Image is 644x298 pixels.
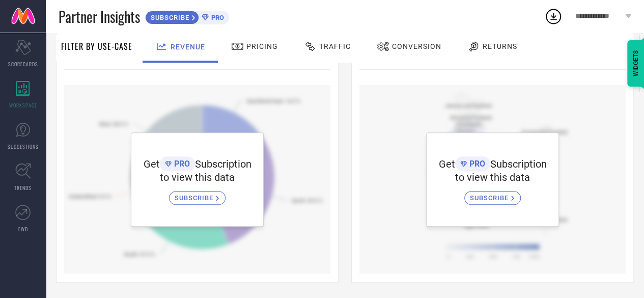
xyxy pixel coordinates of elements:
[490,158,547,170] span: Subscription
[8,143,39,150] span: SUGGESTIONS
[455,171,530,183] span: to view this data
[144,158,160,170] span: Get
[209,14,224,21] span: PRO
[9,101,37,109] span: WORKSPACE
[145,8,229,24] a: SUBSCRIBEPRO
[439,158,455,170] span: Get
[464,183,521,205] a: SUBSCRIBE
[172,159,190,169] span: PRO
[319,42,351,50] span: Traffic
[160,171,235,183] span: to view this data
[146,14,192,21] span: SUBSCRIBE
[171,43,205,51] span: Revenue
[14,184,32,192] span: TRENDS
[246,42,278,50] span: Pricing
[483,42,517,50] span: Returns
[18,225,28,233] span: FWD
[544,7,563,25] div: Open download list
[392,42,441,50] span: Conversion
[61,40,132,52] span: Filter By Use-Case
[195,158,251,170] span: Subscription
[470,194,511,202] span: SUBSCRIBE
[8,60,38,68] span: SCORECARDS
[467,159,485,169] span: PRO
[169,183,226,205] a: SUBSCRIBE
[59,6,140,27] span: Partner Insights
[175,194,216,202] span: SUBSCRIBE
